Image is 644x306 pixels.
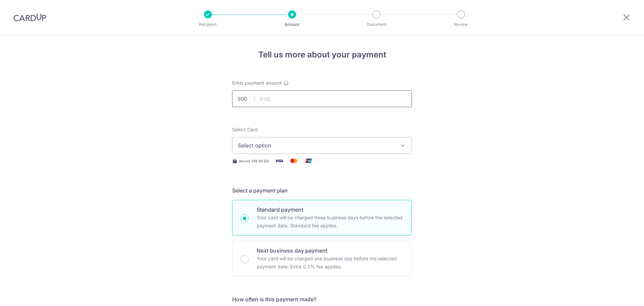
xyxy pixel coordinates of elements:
p: Your card will be charged three business days before the selected payment date. Standard fee appl... [257,214,404,230]
h4: Tell us more about your payment [232,49,412,61]
span: Secure 256-bit SSL [239,158,270,164]
img: CardUp [13,13,46,21]
input: 0.00 [232,90,412,107]
p: Review [436,21,486,28]
img: Mastercard [287,157,301,165]
p: Your card will be charged one business day before the selected payment date. Extra 0.3% fee applies. [257,255,404,271]
p: Next business day payment [257,247,404,255]
h5: Select a payment plan [232,186,412,194]
p: Document [352,21,401,28]
p: Amount [267,21,317,28]
span: SGD [237,95,255,102]
span: Select option [238,141,394,149]
p: Standard payment [257,206,404,214]
span: Enter payment amount [232,80,282,86]
span: translation missing: en.payables.payment_networks.credit_card.summary.labels.select_card [232,127,258,132]
p: Recipient [183,21,233,28]
h5: How often is this payment made? [232,295,412,303]
img: Visa [272,157,286,165]
button: Select option [232,137,412,154]
span: Help [15,5,29,11]
img: Union Pay [302,157,315,165]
